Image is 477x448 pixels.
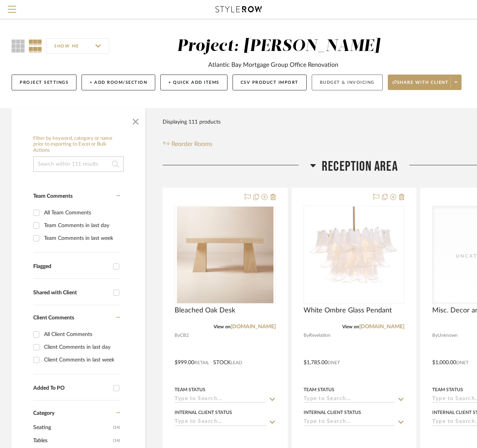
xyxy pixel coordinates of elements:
button: Reorder Rooms [163,139,212,149]
div: Added To PO [33,385,109,392]
input: Type to Search… [175,419,267,426]
span: (14) [113,421,120,434]
span: Category [33,410,54,417]
div: Team Status [304,386,334,393]
input: Type to Search… [175,396,267,403]
div: Team Status [175,386,205,393]
input: Search within 111 results [33,156,124,172]
div: All Client Comments [44,328,118,341]
input: Type to Search… [304,419,396,426]
span: Reorder Rooms [171,139,212,149]
div: Client Comments in last week [44,354,118,366]
span: View on [214,324,231,329]
div: Client Comments in last day [44,341,118,353]
span: Tables [33,434,111,447]
span: Reception Area [322,158,398,175]
button: Share with client [388,75,462,90]
span: White Ombre Glass Pendant [304,306,392,315]
div: Flagged [33,263,109,270]
span: Share with client [392,80,449,91]
span: By [432,332,438,339]
button: CSV Product Import [233,75,307,90]
span: By [304,332,309,339]
a: [DOMAIN_NAME] [231,324,276,329]
button: Close [128,112,143,128]
div: Internal Client Status [304,409,361,416]
div: Team Comments in last week [44,232,118,244]
span: Seating [33,421,111,434]
span: Team Comments [33,193,73,199]
div: Displaying 111 products [163,114,221,130]
div: Team Status [432,386,463,393]
div: All Team Comments [44,207,118,219]
button: Budget & Invoicing [312,75,383,90]
img: White Ombre Glass Pendant [306,207,402,303]
h6: Filter by keyword, category or name prior to exporting to Excel or Bulk Actions [33,136,124,154]
button: + Add Room/Section [81,75,155,90]
a: [DOMAIN_NAME] [359,324,404,329]
span: By [175,332,180,339]
div: Team Comments in last day [44,219,118,232]
input: Type to Search… [304,396,396,403]
button: Project Settings [12,75,76,90]
span: Revelation [309,332,331,339]
span: Client Comments [33,315,74,321]
div: Atlantic Bay Mortgage Group Office Renovation [208,60,338,70]
div: Project: [PERSON_NAME] [177,38,380,54]
img: Bleached Oak Desk [177,207,273,303]
span: Bleached Oak Desk [175,306,235,315]
span: CB2 [180,332,189,339]
div: Internal Client Status [175,409,232,416]
button: + Quick Add Items [160,75,227,90]
div: Shared with Client [33,290,109,296]
span: Unknown [438,332,458,339]
span: (14) [113,434,120,447]
span: View on [342,324,359,329]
